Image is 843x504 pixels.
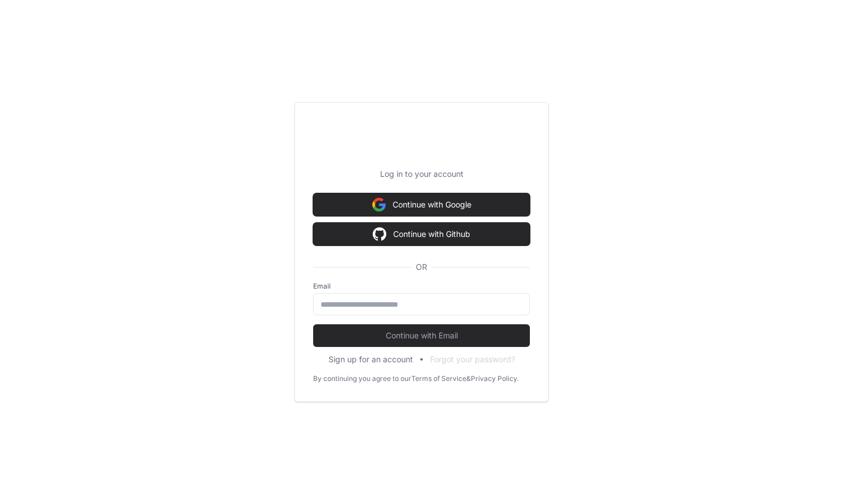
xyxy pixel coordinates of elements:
label: Email [313,282,530,291]
button: Continue with Email [313,324,530,347]
button: Forgot your password? [430,354,515,365]
button: Sign up for an account [328,354,413,365]
button: Continue with Google [313,193,530,216]
img: Sign in with google [372,193,386,216]
div: & [466,374,471,383]
span: Continue with Email [313,330,530,341]
p: Log in to your account [313,168,530,180]
button: Continue with Github [313,223,530,245]
img: Sign in with google [373,223,386,245]
span: OR [411,261,432,273]
a: Terms of Service [411,374,466,383]
div: By continuing you agree to our [313,374,411,383]
a: Privacy Policy. [471,374,519,383]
